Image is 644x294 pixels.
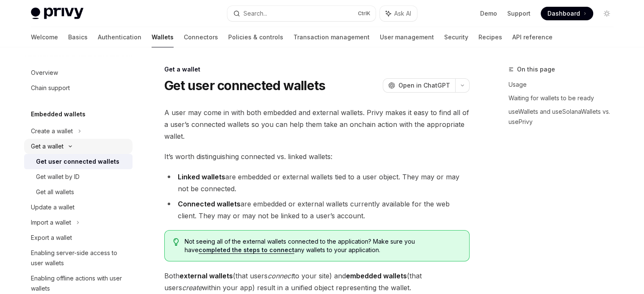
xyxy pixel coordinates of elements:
em: create [182,283,202,292]
a: Get wallet by ID [24,169,133,184]
a: Recipes [478,27,502,47]
a: completed the steps to connect [199,246,294,254]
div: Get a wallet [31,141,64,151]
em: connect [268,272,293,280]
a: Dashboard [541,7,593,20]
a: Enabling server-side access to user wallets [24,245,133,271]
span: Ask AI [394,9,411,18]
div: Import a wallet [31,217,71,228]
span: Open in ChatGPT [398,81,450,90]
a: Basics [68,27,88,47]
a: Demo [480,9,497,18]
li: are embedded or external wallets tied to a user object. They may or may not be connected. [164,171,470,195]
button: Ask AI [380,6,417,21]
a: Export a wallet [24,230,133,245]
div: Enabling server-side access to user wallets [31,248,127,268]
div: Get all wallets [36,187,74,197]
span: On this page [517,64,555,74]
div: Update a wallet [31,202,75,212]
div: Create a wallet [31,126,73,136]
span: Dashboard [547,9,580,18]
strong: external wallets [180,272,233,280]
a: Overview [24,65,133,80]
h5: Embedded wallets [31,109,86,119]
a: Waiting for wallets to be ready [509,91,620,105]
button: Open in ChatGPT [383,78,455,93]
a: Transaction management [293,27,370,47]
strong: Connected wallets [178,200,240,208]
div: Get wallet by ID [36,172,80,182]
a: Support [507,9,531,18]
button: Search...CtrlK [227,6,376,21]
a: Authentication [98,27,141,47]
h1: Get user connected wallets [164,78,326,93]
span: It’s worth distinguishing connected vs. linked wallets: [164,151,470,162]
div: Export a wallet [31,233,72,243]
a: API reference [512,27,553,47]
span: A user may come in with both embedded and external wallets. Privy makes it easy to find all of a ... [164,107,470,142]
a: Chain support [24,80,133,96]
a: useWallets and useSolanaWallets vs. usePrivy [509,105,620,129]
a: Update a wallet [24,200,133,215]
a: Usage [509,78,620,91]
div: Overview [31,68,58,78]
strong: embedded wallets [346,272,407,280]
div: Chain support [31,83,70,93]
span: Both (that users to your site) and (that users within your app) result in a unified object repres... [164,270,470,294]
a: Get all wallets [24,184,133,200]
a: Welcome [31,27,58,47]
div: Search... [243,8,267,19]
div: Get user connected wallets [36,157,119,167]
a: Wallets [152,27,174,47]
a: Security [444,27,468,47]
a: Connectors [184,27,218,47]
strong: Linked wallets [178,173,225,181]
a: Get user connected wallets [24,154,133,169]
img: light logo [31,8,83,19]
div: Get a wallet [164,65,470,74]
span: Not seeing all of the external wallets connected to the application? Make sure you have any walle... [185,237,460,254]
span: Ctrl K [358,10,370,17]
li: are embedded or external wallets currently available for the web client. They may or may not be l... [164,198,470,222]
div: Enabling offline actions with user wallets [31,273,127,294]
button: Toggle dark mode [600,7,614,20]
a: Policies & controls [228,27,283,47]
a: User management [380,27,434,47]
svg: Tip [173,238,179,246]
